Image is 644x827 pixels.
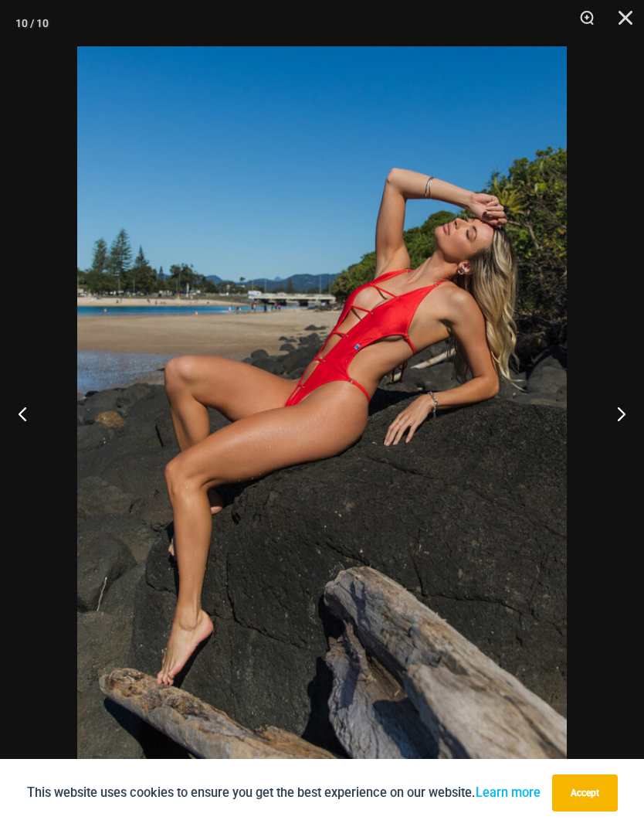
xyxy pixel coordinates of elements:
[27,782,541,803] p: This website uses cookies to ensure you get the best experience on our website.
[586,375,644,452] button: Next
[552,774,618,812] button: Accept
[77,46,567,781] img: Link Tangello 8650 One Piece Monokini 06
[476,785,541,800] a: Learn more
[15,12,49,35] div: 10 / 10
